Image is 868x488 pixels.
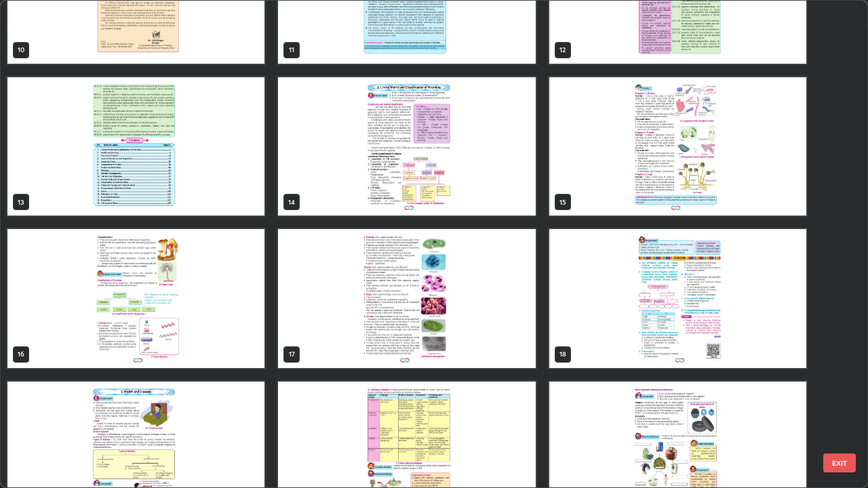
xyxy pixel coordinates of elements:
img: 1756983384NP9ESA.pdf [7,229,264,368]
button: EXIT [823,453,856,472]
img: 1756983384NP9ESA.pdf [278,77,535,216]
div: grid [1,1,844,487]
img: 1756983384NP9ESA.pdf [549,229,806,368]
img: 1756983384NP9ESA.pdf [7,77,264,216]
img: 1756983384NP9ESA.pdf [278,229,535,368]
img: 1756983384NP9ESA.pdf [549,77,806,216]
